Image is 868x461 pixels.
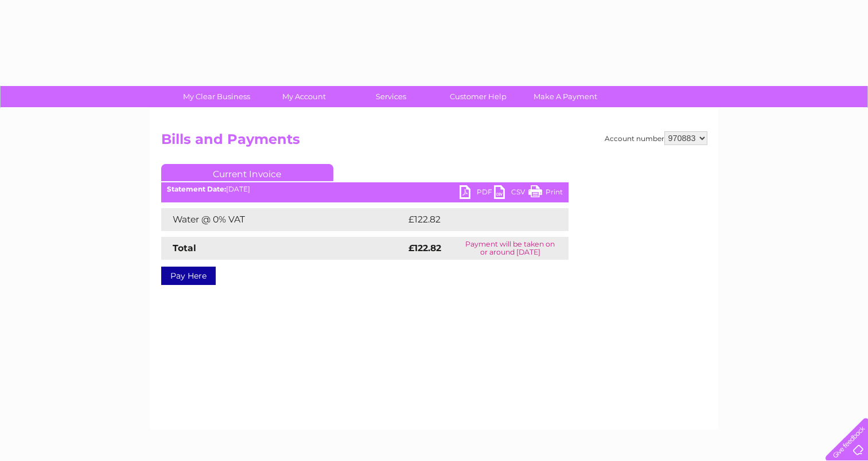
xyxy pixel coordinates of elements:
[161,208,406,231] td: Water @ 0% VAT
[494,185,528,202] a: CSV
[161,131,707,153] h2: Bills and Payments
[408,243,441,253] strong: £122.82
[528,185,563,202] a: Print
[431,86,526,107] a: Customer Help
[344,86,438,107] a: Services
[161,164,333,181] a: Current Invoice
[169,86,264,107] a: My Clear Business
[406,208,547,231] td: £122.82
[173,243,196,253] strong: Total
[605,131,707,145] div: Account number
[167,185,226,193] b: Statement Date:
[161,267,216,285] a: Pay Here
[452,237,568,260] td: Payment will be taken on or around [DATE]
[161,185,569,193] div: [DATE]
[256,86,351,107] a: My Account
[460,185,494,202] a: PDF
[518,86,613,107] a: Make A Payment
